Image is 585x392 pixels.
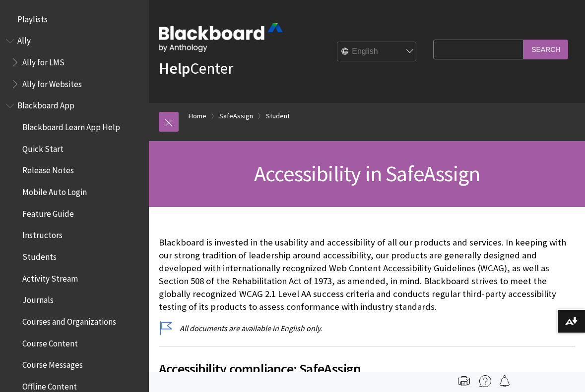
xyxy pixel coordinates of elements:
input: Search [523,40,568,59]
span: Journals [22,292,54,305]
span: Accessibility in SafeAssign [254,160,480,187]
p: All documents are available in English only. [159,323,575,334]
span: Courses and Organizations [22,313,116,327]
img: More help [479,375,491,387]
span: Playlists [17,11,48,24]
span: Blackboard App [17,98,74,111]
span: Ally for LMS [22,54,65,67]
img: Print [458,375,470,387]
img: Blackboard by Anthology [159,23,283,52]
span: Quick Start [22,141,64,154]
span: Course Messages [22,357,83,370]
a: Home [189,110,206,122]
span: Feature Guide [22,205,74,219]
a: Student [266,110,290,122]
span: Ally for Websites [22,76,82,89]
a: HelpCenter [159,58,233,78]
span: Offline Content [22,378,77,392]
nav: Book outline for Anthology Ally Help [6,33,143,93]
p: Blackboard is invested in the usability and accessibility of all our products and services. In ke... [159,236,575,314]
span: Ally [17,33,31,46]
span: Instructors [22,227,63,241]
a: SafeAssign [219,110,253,122]
span: Students [22,248,57,262]
span: Blackboard Learn App Help [22,119,120,132]
span: Activity Stream [22,270,78,284]
span: Accessibility compliance: SafeAssign [159,358,575,379]
span: Release Notes [22,162,74,176]
select: Site Language Selector [337,42,417,62]
strong: Help [159,58,190,78]
nav: Book outline for Playlists [6,11,143,28]
span: Mobile Auto Login [22,184,87,197]
span: Course Content [22,335,78,348]
img: Follow this page [499,375,511,387]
